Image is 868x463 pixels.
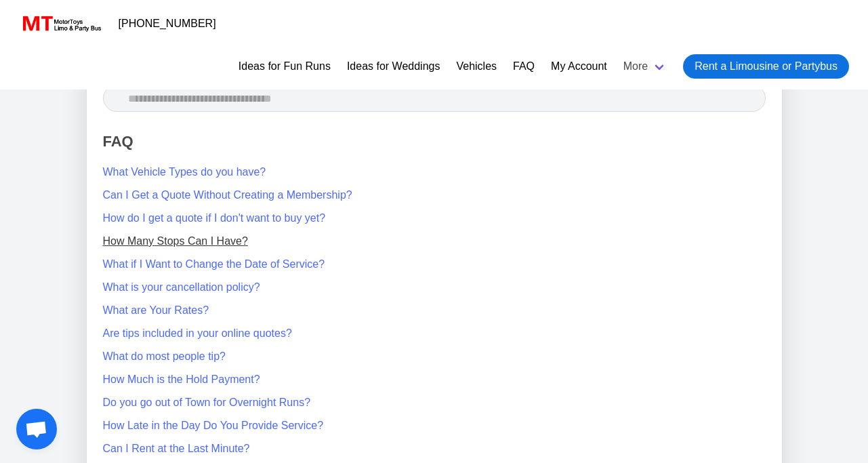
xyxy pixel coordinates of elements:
a: What Vehicle Types do you have? [103,166,266,178]
span: Rent a Limousine or Partybus [695,58,838,75]
a: How Many Stops Can I Have? [103,235,248,247]
a: Ideas for Weddings [347,58,440,75]
a: Ideas for Fun Runs [239,58,331,75]
a: FAQ [513,58,535,75]
a: How do I get a quote if I don't want to buy yet? [103,212,326,224]
h2: FAQ [103,120,766,150]
a: More [615,49,675,84]
a: [PHONE_NUMBER] [110,10,224,37]
a: What is your cancellation policy? [103,281,260,293]
a: Vehicles [456,58,497,75]
a: How Late in the Day Do You Provide Service? [103,420,324,431]
div: Open chat [16,409,57,449]
a: What do most people tip? [103,350,226,362]
a: Can I Get a Quote Without Creating a Membership? [103,189,352,201]
img: MotorToys Logo [19,14,102,33]
a: What if I Want to Change the Date of Service? [103,258,325,270]
a: Are tips included in your online quotes? [103,327,292,339]
a: How Much is the Hold Payment? [103,374,260,385]
a: Rent a Limousine or Partybus [683,54,849,79]
a: What are Your Rates? [103,304,209,316]
a: Do you go out of Town for Overnight Runs? [103,397,311,408]
a: Can I Rent at the Last Minute? [103,443,250,454]
a: My Account [551,58,607,75]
